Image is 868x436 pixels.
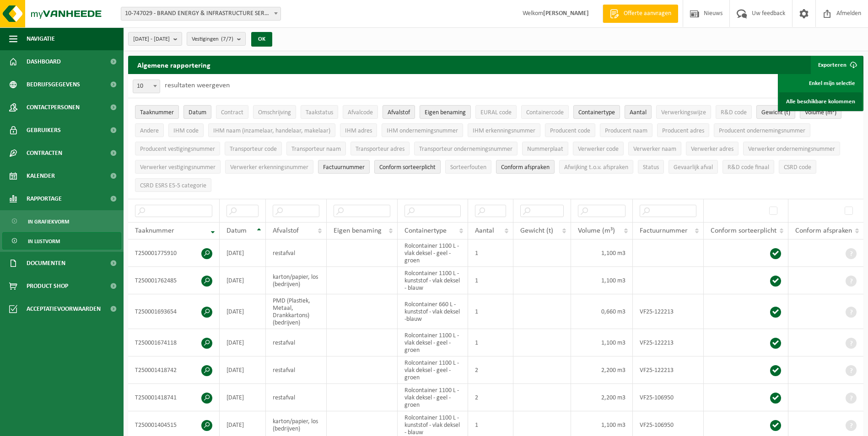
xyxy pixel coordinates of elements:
[2,213,121,230] a: In grafiekvorm
[306,109,333,116] span: Taakstatus
[722,160,774,174] button: R&D code finaalR&amp;D code finaal: Activate to sort
[28,233,60,250] span: In lijstvorm
[383,105,415,119] button: AfvalstofAfvalstof: Activate to sort
[230,164,308,171] span: Verwerker erkenningsnummer
[192,32,233,46] span: Vestigingen
[251,32,272,47] button: OK
[721,109,747,116] span: R&D code
[128,384,220,411] td: T250001418741
[398,239,468,267] td: Rolcontainer 1100 L - vlak deksel - geel - groen
[571,356,632,384] td: 2,200 m3
[743,142,840,155] button: Verwerker ondernemingsnummerVerwerker ondernemingsnummer: Activate to sort
[805,109,836,116] span: Volume (m³)
[748,146,835,153] span: Verwerker ondernemingsnummer
[220,267,266,294] td: [DATE]
[475,105,517,119] button: EURAL codeEURAL code: Activate to sort
[404,227,447,234] span: Containertype
[573,105,620,119] button: ContainertypeContainertype: Activate to sort
[318,160,370,174] button: FactuurnummerFactuurnummer: Activate to sort
[728,164,769,171] span: R&D code finaal
[674,164,713,171] span: Gevaarlijk afval
[522,142,568,155] button: NummerplaatNummerplaat: Activate to sort
[28,213,69,230] span: In grafiekvorm
[669,160,718,174] button: Gevaarlijk afval : Activate to sort
[135,160,221,174] button: Verwerker vestigingsnummerVerwerker vestigingsnummer: Activate to sort
[711,227,776,234] span: Conform sorteerplicht
[374,160,441,174] button: Conform sorteerplicht : Activate to sort
[133,80,160,93] span: 10
[266,239,327,267] td: restafval
[398,329,468,356] td: Rolcontainer 1100 L - vlak deksel - geel - groen
[173,128,199,134] span: IHM code
[140,182,206,189] span: CSRD ESRS E5-5 categorie
[225,142,282,155] button: Transporteur codeTransporteur code: Activate to sort
[638,160,664,174] button: StatusStatus: Activate to sort
[468,384,513,411] td: 2
[468,356,513,384] td: 2
[473,128,535,134] span: IHM erkenningsnummer
[657,123,709,137] button: Producent adresProducent adres: Activate to sort
[550,128,590,134] span: Producent code
[633,146,676,153] span: Verwerker naam
[266,356,327,384] td: restafval
[571,239,632,267] td: 1,100 m3
[450,164,486,171] span: Sorteerfouten
[140,109,174,116] span: Taaknummer
[398,294,468,329] td: Rolcontainer 660 L - kunststof - vlak deksel -blauw
[27,187,62,210] span: Rapportage
[128,294,220,329] td: T250001693654
[226,227,247,234] span: Datum
[216,105,248,119] button: ContractContract: Activate to sort
[564,164,628,171] span: Afwijking t.o.v. afspraken
[27,96,80,119] span: Contactpersonen
[266,294,327,329] td: PMD (Plastiek, Metaal, Drankkartons) (bedrijven)
[578,109,615,116] span: Containertype
[27,27,55,50] span: Navigatie
[545,123,595,137] button: Producent codeProducent code: Activate to sort
[571,267,632,294] td: 1,100 m3
[334,227,382,234] span: Eigen benaming
[356,146,404,153] span: Transporteur adres
[135,178,211,192] button: CSRD ESRS E5-5 categorieCSRD ESRS E5-5 categorie: Activate to sort
[27,73,80,96] span: Bedrijfsgegevens
[128,32,182,46] button: [DATE] - [DATE]
[189,109,206,116] span: Datum
[128,356,220,384] td: T250001418742
[420,105,471,119] button: Eigen benamingEigen benaming: Activate to sort
[27,165,55,187] span: Kalender
[133,80,160,93] span: 10
[398,384,468,411] td: Rolcontainer 1100 L - vlak deksel - geel - groen
[286,142,346,155] button: Transporteur naamTransporteur naam: Activate to sort
[480,109,512,116] span: EURAL code
[128,56,220,74] h2: Algemene rapportering
[643,164,659,171] span: Status
[640,227,688,234] span: Factuurnummer
[573,142,624,155] button: Verwerker codeVerwerker code: Activate to sort
[128,239,220,267] td: T250001775910
[135,142,220,155] button: Producent vestigingsnummerProducent vestigingsnummer: Activate to sort
[348,109,373,116] span: Afvalcode
[559,160,633,174] button: Afwijking t.o.v. afsprakenAfwijking t.o.v. afspraken: Activate to sort
[323,164,365,171] span: Factuurnummer
[501,164,550,171] span: Conform afspraken
[784,164,811,171] span: CSRD code
[686,142,739,155] button: Verwerker adresVerwerker adres: Activate to sort
[379,164,436,171] span: Conform sorteerplicht
[414,142,518,155] button: Transporteur ondernemingsnummerTransporteur ondernemingsnummer : Activate to sort
[388,109,410,116] span: Afvalstof
[183,105,211,119] button: DatumDatum: Activate to sort
[27,142,62,165] span: Contracten
[468,294,513,329] td: 1
[135,123,164,137] button: AndereAndere: Activate to sort
[419,146,512,153] span: Transporteur ondernemingsnummer
[756,105,795,119] button: Gewicht (t)Gewicht (t): Activate to sort
[633,384,704,411] td: VF25-106950
[27,252,65,275] span: Documenten
[140,146,215,153] span: Producent vestigingsnummer
[135,105,179,119] button: TaaknummerTaaknummer: Activate to remove sorting
[526,109,564,116] span: Containercode
[425,109,466,116] span: Eigen benaming
[301,105,338,119] button: TaakstatusTaakstatus: Activate to sort
[621,9,674,18] span: Offerte aanvragen
[628,142,681,155] button: Verwerker naamVerwerker naam: Activate to sort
